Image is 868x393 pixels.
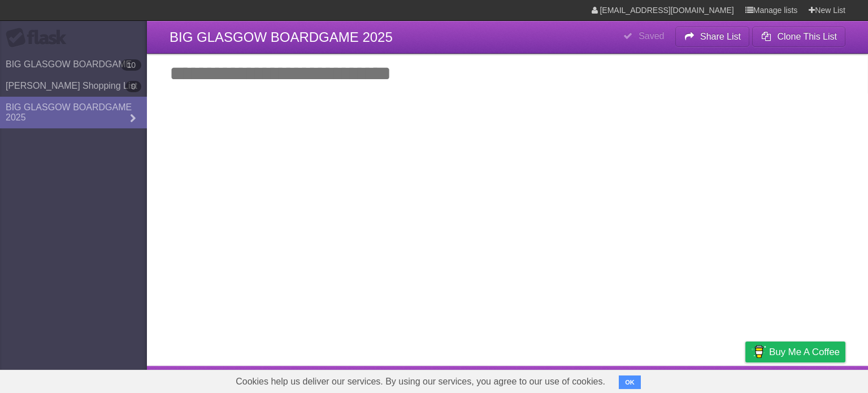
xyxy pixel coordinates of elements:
[777,32,837,41] b: Clone This List
[774,369,845,390] a: Suggest a feature
[745,342,845,362] a: Buy me a coffee
[6,28,73,48] div: Flask
[639,31,664,41] b: Saved
[769,342,840,362] span: Buy me a coffee
[632,369,678,390] a: Developers
[619,375,641,389] button: OK
[692,369,717,390] a: Terms
[125,81,141,92] b: 0
[170,29,393,45] span: BIG GLASGOW BOARDGAME 2025
[731,369,760,390] a: Privacy
[751,342,766,361] img: Buy me a coffee
[700,32,741,41] b: Share List
[224,370,617,393] span: Cookies help us deliver our services. By using our services, you agree to our use of cookies.
[595,369,619,390] a: About
[752,27,845,47] button: Clone This List
[675,27,750,47] button: Share List
[121,59,141,71] b: 10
